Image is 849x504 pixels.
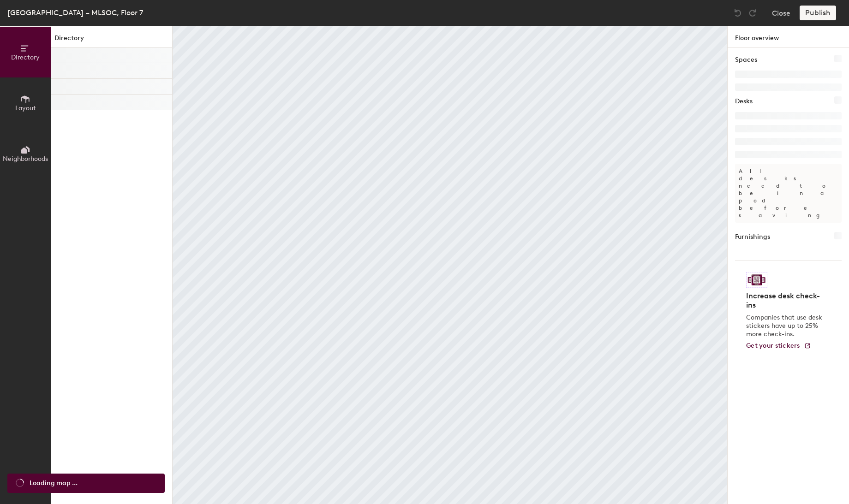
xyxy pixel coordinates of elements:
span: Get your stickers [746,342,800,350]
p: All desks need to be in a pod before saving [735,164,842,223]
button: Close [772,6,790,20]
span: Neighborhoods [3,155,48,163]
h1: Directory [51,33,172,47]
div: [GEOGRAPHIC_DATA] – MLSOC, Floor 7 [7,7,143,18]
h4: Increase desk check-ins [746,291,825,310]
span: Directory [11,53,40,61]
h1: Furnishings [735,232,770,242]
p: Companies that use desk stickers have up to 25% more check-ins. [746,314,825,338]
a: Get your stickers [746,342,811,350]
h1: Spaces [735,55,757,65]
h1: Floor overview [728,26,849,47]
img: Sticker logo [746,272,767,288]
canvas: Map [173,26,727,504]
span: Layout [15,104,36,112]
img: Redo [748,8,757,18]
h1: Desks [735,96,753,107]
img: Undo [733,8,742,18]
span: Loading map ... [30,478,78,488]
